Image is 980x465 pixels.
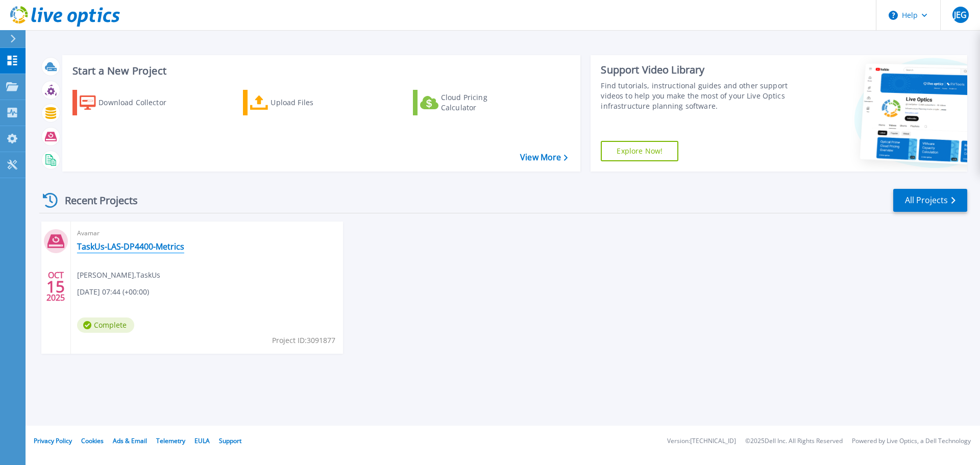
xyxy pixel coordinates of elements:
span: Project ID: 3091877 [272,335,335,346]
a: View More [520,153,568,162]
div: Find tutorials, instructional guides and other support videos to help you make the most of your L... [601,81,793,111]
div: Download Collector [99,92,180,113]
span: 15 [46,282,65,291]
a: Cloud Pricing Calculator [413,90,527,115]
li: Version: [TECHNICAL_ID] [667,438,736,445]
span: Complete [77,317,134,333]
a: EULA [194,436,210,445]
a: TaskUs-LAS-DP4400-Metrics [77,241,184,252]
a: Telemetry [156,436,185,445]
a: All Projects [893,189,967,212]
a: Cookies [81,436,104,445]
a: Support [219,436,241,445]
h3: Start a New Project [72,65,568,77]
li: Powered by Live Optics, a Dell Technology [852,438,971,445]
a: Privacy Policy [34,436,72,445]
span: Avamar [77,228,337,239]
a: Ads & Email [113,436,147,445]
div: Support Video Library [601,63,793,77]
span: [DATE] 07:44 (+00:00) [77,286,149,298]
div: OCT 2025 [46,268,65,305]
li: © 2025 Dell Inc. All Rights Reserved [745,438,843,445]
span: JEG [954,11,967,19]
a: Upload Files [243,90,357,115]
div: Cloud Pricing Calculator [441,92,523,113]
a: Explore Now! [601,141,678,161]
a: Download Collector [72,90,186,115]
span: [PERSON_NAME] , TaskUs [77,270,160,281]
div: Upload Files [271,92,352,113]
div: Recent Projects [39,188,152,213]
